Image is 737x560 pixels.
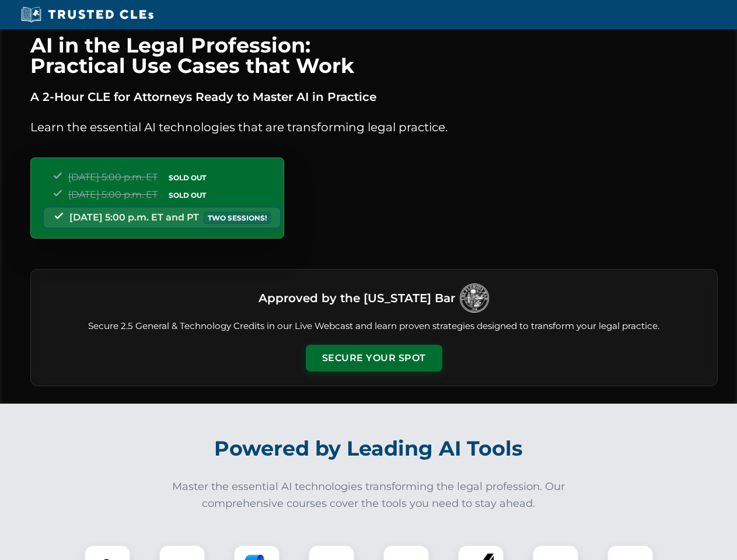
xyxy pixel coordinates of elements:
span: [DATE] 5:00 p.m. ET [68,171,158,183]
h2: Powered by Leading AI Tools [46,428,692,469]
span: SOLD OUT [165,189,210,201]
button: Secure Your Spot [306,345,442,372]
p: Master the essential AI technologies transforming the legal profession. Our comprehensive courses... [165,478,573,512]
img: Trusted CLEs [18,6,157,23]
h3: Approved by the [US_STATE] Bar [259,288,455,309]
span: SOLD OUT [165,171,210,184]
h1: AI in the Legal Profession: Practical Use Cases that Work [30,35,718,76]
p: Learn the essential AI technologies that are transforming legal practice. [30,118,718,136]
p: A 2-Hour CLE for Attorneys Ready to Master AI in Practice [30,87,718,106]
img: Logo [460,283,489,313]
p: Secure 2.5 General & Technology Credits in our Live Webcast and learn proven strategies designed ... [45,320,703,333]
span: [DATE] 5:00 p.m. ET [68,189,158,200]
